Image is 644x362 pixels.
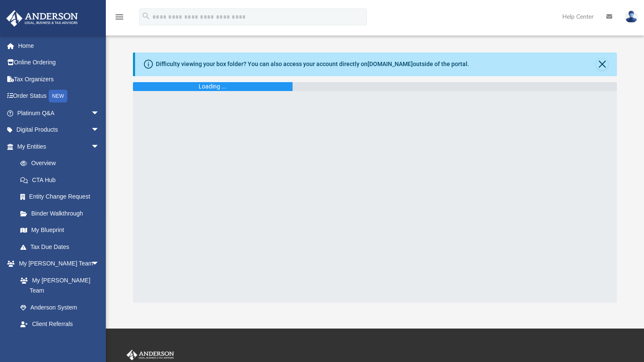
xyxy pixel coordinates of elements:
a: Order StatusNEW [6,88,112,105]
a: [DOMAIN_NAME] [368,61,413,67]
a: My [PERSON_NAME] Team [12,272,104,299]
img: Anderson Advisors Platinum Portal [125,350,176,361]
i: menu [114,12,124,22]
a: My [PERSON_NAME] Teamarrow_drop_down [6,255,108,272]
div: Loading ... [199,82,227,91]
span: arrow_drop_down [91,255,108,273]
a: Binder Walkthrough [12,205,112,222]
img: User Pic [625,11,638,23]
a: CTA Hub [12,171,112,188]
a: Home [6,37,112,54]
a: menu [114,16,124,22]
span: arrow_drop_down [91,138,108,155]
div: NEW [49,90,67,102]
a: Digital Productsarrow_drop_down [6,122,112,138]
button: Close [596,58,608,70]
a: Tax Due Dates [12,238,112,255]
a: Anderson System [12,299,108,316]
i: search [141,11,151,21]
a: My Blueprint [12,222,108,239]
a: Online Ordering [6,54,112,71]
a: Tax Organizers [6,71,112,88]
div: Difficulty viewing your box folder? You can also access your account directly on outside of the p... [156,60,469,69]
a: Overview [12,155,112,172]
a: My Documentsarrow_drop_down [6,332,108,349]
a: Entity Change Request [12,188,112,205]
a: My Entitiesarrow_drop_down [6,138,112,155]
a: Platinum Q&Aarrow_drop_down [6,105,112,122]
img: Anderson Advisors Platinum Portal [4,10,80,27]
span: arrow_drop_down [91,105,108,122]
span: arrow_drop_down [91,332,108,350]
a: Client Referrals [12,316,108,333]
span: arrow_drop_down [91,122,108,139]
